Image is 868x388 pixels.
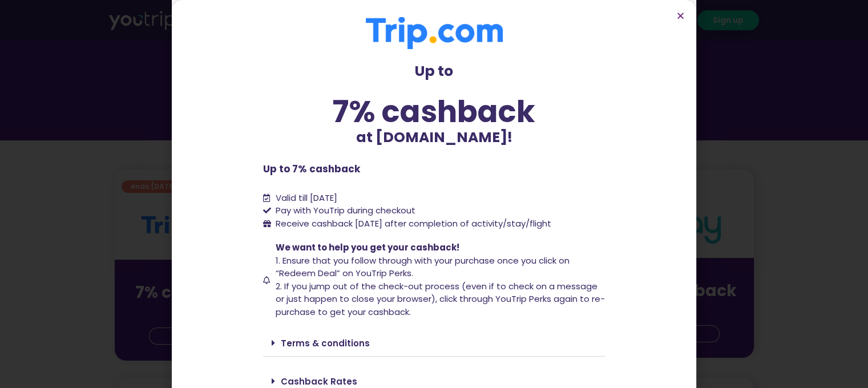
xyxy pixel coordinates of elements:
div: Terms & conditions [263,330,605,357]
p: at [DOMAIN_NAME]! [263,127,605,148]
div: 7% cashback [263,96,605,127]
a: Cashback Rates [281,375,357,387]
span: 1. Ensure that you follow through with your purchase once you click on “Redeem Deal” on YouTrip P... [276,254,570,280]
span: 2. If you jump out of the check-out process (even if to check on a message or just happen to clos... [276,280,605,318]
span: Pay with YouTrip during checkout [273,204,415,217]
span: Receive cashback [DATE] after completion of activity/stay/flight [276,217,551,229]
span: We want to help you get your cashback! [276,241,459,253]
p: Up to [263,60,605,82]
a: Terms & conditions [281,337,370,349]
span: Valid till [DATE] [276,192,337,204]
a: Close [676,11,685,20]
b: Up to 7% cashback [263,162,360,176]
